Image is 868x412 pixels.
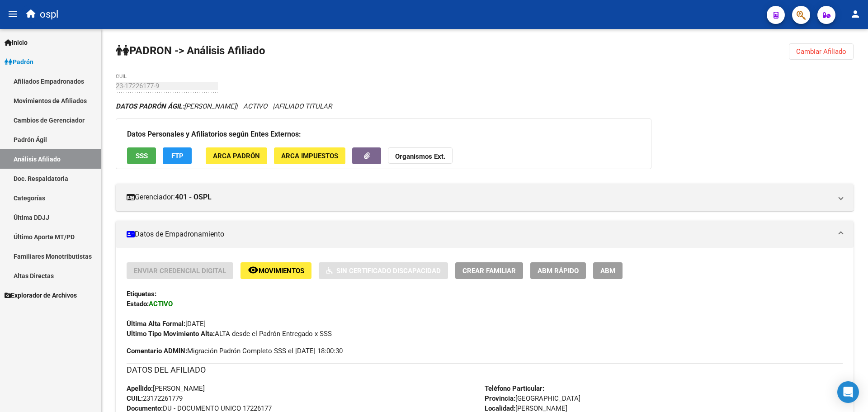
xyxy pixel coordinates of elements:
strong: Organismos Ext. [395,152,445,161]
span: FTP [171,152,184,160]
span: [DATE] [127,320,206,328]
strong: Comentario ADMIN: [127,347,187,355]
span: SSS [136,152,148,160]
span: Crear Familiar [462,267,516,275]
strong: DATOS PADRÓN ÁGIL: [116,102,184,110]
strong: Estado: [127,300,149,308]
mat-panel-title: Gerenciador: [127,192,832,202]
button: Crear Familiar [455,262,523,279]
h3: Datos Personales y Afiliatorios según Entes Externos: [127,128,640,141]
button: SSS [127,147,156,164]
span: Sin Certificado Discapacidad [336,267,441,275]
h3: DATOS DEL AFILIADO [127,364,843,376]
button: Movimientos [241,262,311,279]
strong: Etiquetas: [127,290,156,298]
span: ospl [40,5,58,24]
strong: Provincia: [485,394,515,403]
span: 23172261779 [127,394,183,403]
button: ABM Rápido [530,262,586,279]
i: | ACTIVO | [116,102,332,110]
span: Enviar Credencial Digital [134,267,226,275]
span: [PERSON_NAME] [127,384,205,393]
span: Padrón [5,57,33,67]
span: ARCA Padrón [213,152,260,160]
button: Cambiar Afiliado [789,43,854,60]
mat-panel-title: Datos de Empadronamiento [127,229,832,239]
strong: ACTIVO [149,300,173,308]
strong: Teléfono Particular: [485,384,544,393]
mat-icon: menu [7,9,18,19]
span: ABM [600,267,615,275]
span: Cambiar Afiliado [796,47,846,56]
strong: Última Alta Formal: [127,320,185,328]
button: Sin Certificado Discapacidad [319,262,448,279]
span: AFILIADO TITULAR [274,102,332,110]
strong: Ultimo Tipo Movimiento Alta: [127,330,215,338]
span: Explorador de Archivos [5,290,77,300]
button: Organismos Ext. [388,147,453,164]
strong: CUIL: [127,394,143,403]
span: ABM Rápido [538,267,579,275]
strong: 401 - OSPL [175,192,212,202]
span: ALTA desde el Padrón Entregado x SSS [127,330,332,338]
span: Movimientos [259,267,304,275]
strong: PADRON -> Análisis Afiliado [116,44,265,57]
mat-expansion-panel-header: Gerenciador:401 - OSPL [116,184,854,211]
button: FTP [163,147,192,164]
mat-expansion-panel-header: Datos de Empadronamiento [116,221,854,248]
button: ARCA Impuestos [274,147,345,164]
mat-icon: person [850,9,861,19]
span: Migración Padrón Completo SSS el [DATE] 18:00:30 [127,346,343,356]
span: [GEOGRAPHIC_DATA] [485,394,580,403]
button: ARCA Padrón [206,147,267,164]
span: Inicio [5,38,28,47]
mat-icon: remove_red_eye [248,265,259,275]
span: ARCA Impuestos [281,152,338,160]
button: ABM [593,262,623,279]
span: [PERSON_NAME] [116,102,236,110]
div: Open Intercom Messenger [837,381,859,403]
button: Enviar Credencial Digital [127,262,233,279]
strong: Apellido: [127,384,153,393]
